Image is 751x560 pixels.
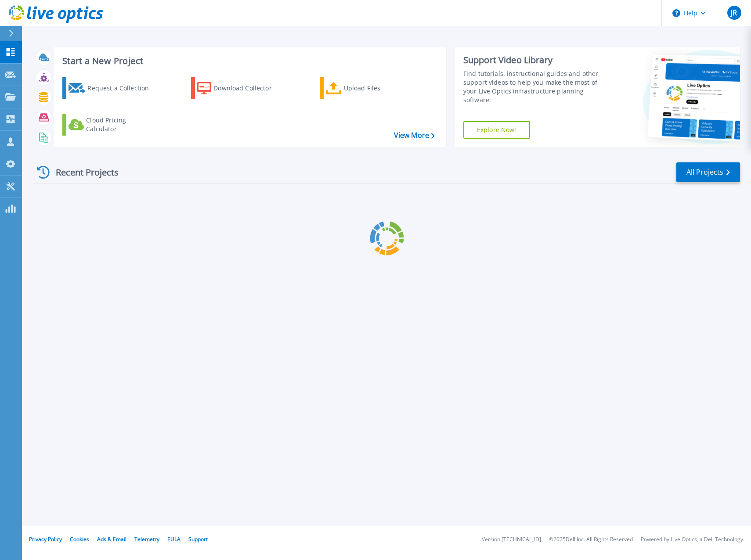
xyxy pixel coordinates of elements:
[70,535,89,543] a: Cookies
[62,56,434,66] h3: Start a New Project
[191,77,289,99] a: Download Collector
[134,535,159,543] a: Telemetry
[213,79,284,97] div: Download Collector
[34,162,130,183] div: Recent Projects
[394,131,435,140] a: View More
[344,79,414,97] div: Upload Files
[731,9,737,16] span: JR
[641,537,743,542] li: Powered by Live Optics, a Dell Technology
[97,535,126,543] a: Ads & Email
[463,54,608,66] div: Support Video Library
[62,114,160,136] a: Cloud Pricing Calculator
[29,535,62,543] a: Privacy Policy
[463,69,608,104] div: Find tutorials, instructional guides and other support videos to help you make the most of your L...
[87,79,158,97] div: Request a Collection
[549,537,633,542] li: © 2025 Dell Inc. All Rights Reserved
[676,162,740,182] a: All Projects
[62,77,160,99] a: Request a Collection
[188,535,208,543] a: Support
[167,535,181,543] a: EULA
[86,116,156,133] div: Cloud Pricing Calculator
[320,77,418,99] a: Upload Files
[482,537,541,542] li: Version: [TECHNICAL_ID]
[463,121,530,139] a: Explore Now!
